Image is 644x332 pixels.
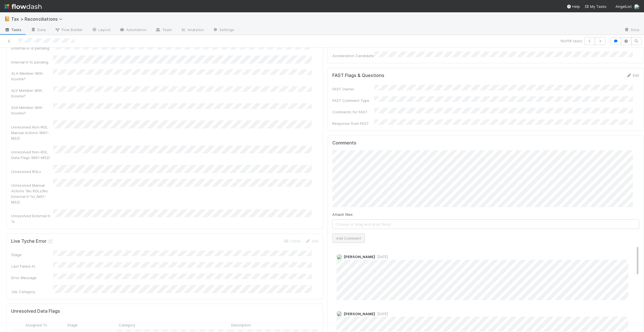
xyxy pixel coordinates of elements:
[231,322,251,328] span: Description
[11,275,53,280] div: Error Message
[4,2,42,11] img: logo-inverted-e16ddd16eac7371096b0.svg
[375,255,388,259] span: [DATE]
[11,124,53,141] div: Unresolved Non-RGL Manual Actions (MS1-MS2)
[11,308,60,314] h5: Unresolved Data Flags
[11,169,53,174] div: Unresolved RGLs
[11,88,53,99] div: ALV Member With Income?
[26,26,50,35] a: Data
[337,311,342,317] img: avatar_66854b90-094e-431f-b713-6ac88429a2b8.png
[115,26,151,35] a: Automation
[283,239,301,243] a: Unlink
[305,239,318,243] a: Edit
[620,26,644,35] a: Docs
[615,4,632,9] span: AngelList
[634,4,640,10] img: avatar_cc3a00d7-dd5c-4a2f-8d58-dd6545b20c0d.png
[332,233,365,243] button: Add Comment
[11,149,53,160] div: Unresolved Non-RGL Data Flags (MS1-MS2)
[4,17,10,21] span: 📔
[208,26,239,35] a: Settings
[11,45,53,51] div: External K-1s pending
[176,26,208,35] a: Analytics
[332,121,374,126] div: Response from FAST
[11,239,53,244] h5: Live Tyche Error
[584,4,607,9] a: My Tasks
[332,98,374,103] div: FAST Comment Type
[344,312,375,316] span: [PERSON_NAME]
[11,213,53,224] div: Unresolved External K-1s
[332,53,374,59] div: Acceleration Candidate
[87,26,115,35] a: Layout
[11,16,65,22] span: Tax > Reconciliations
[67,322,78,328] span: Stage
[344,254,375,259] span: [PERSON_NAME]
[11,105,53,116] div: SAX Member With Income?
[332,212,353,217] label: Attach files:
[332,86,374,92] div: FAST Owner
[560,38,582,44] span: 16 of 18 tasks
[4,27,22,32] span: Tasks
[11,252,53,258] div: Stage
[337,254,342,260] img: avatar_85833754-9fc2-4f19-a44b-7938606ee299.png
[584,4,607,9] span: My Tasks
[333,220,639,229] span: Choose or drag and drop file(s)
[11,289,53,294] div: Job Category
[375,312,388,316] span: [DATE]
[11,263,53,269] div: Last Failed At
[25,322,47,328] span: Assigned To
[332,73,384,78] h5: FAST Flags & Questions
[11,183,53,205] div: Unresolved Manual Actions (No RGLs/No External K-1s) (MS1-MS2)
[332,109,374,115] div: Comments for FAST
[119,322,135,328] span: Category
[50,26,87,35] a: Flow Builder
[151,26,176,35] a: Team
[11,59,53,65] div: Internal K-1s pending
[55,27,83,32] span: Flow Builder
[332,140,640,146] h5: Comments
[11,71,53,82] div: ALA Member With Income?
[626,73,639,78] a: Edit
[567,4,580,9] div: Help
